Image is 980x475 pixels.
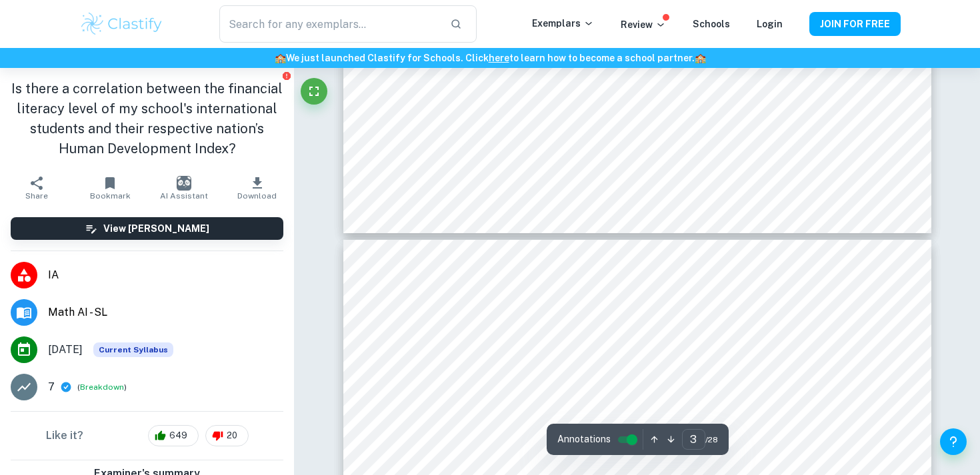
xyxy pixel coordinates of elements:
div: 649 [148,425,199,446]
a: here [489,53,509,63]
button: Help and Feedback [940,428,967,455]
span: Bookmark [90,191,131,201]
a: Login [757,19,783,29]
span: Annotations [557,432,611,446]
button: AI Assistant [147,169,221,207]
span: Share [25,191,48,201]
p: Exemplars [532,16,594,31]
span: Math AI - SL [48,304,283,320]
img: AI Assistant [177,176,191,191]
p: 7 [48,379,55,395]
button: Breakdown [80,381,124,393]
span: ( ) [77,381,127,394]
span: Current Syllabus [93,342,173,357]
button: Report issue [281,71,291,81]
a: Schools [693,19,730,29]
h6: Like it? [46,428,83,444]
span: 🏫 [695,53,706,63]
button: Fullscreen [301,78,327,105]
h1: Is there a correlation between the financial literacy level of my school's international students... [11,79,283,159]
span: [DATE] [48,342,83,358]
span: IA [48,267,283,283]
span: 649 [162,429,195,442]
p: Review [621,17,666,32]
h6: View [PERSON_NAME] [103,221,209,236]
span: 20 [219,429,245,442]
button: View [PERSON_NAME] [11,217,283,240]
div: This exemplar is based on the current syllabus. Feel free to refer to it for inspiration/ideas wh... [93,342,173,357]
h6: We just launched Clastify for Schools. Click to learn how to become a school partner. [3,51,977,65]
button: Bookmark [73,169,147,207]
div: 20 [205,425,249,446]
span: 🏫 [275,53,286,63]
button: Download [221,169,294,207]
input: Search for any exemplars... [219,5,439,43]
span: Download [237,191,277,201]
button: JOIN FOR FREE [809,12,901,36]
span: AI Assistant [160,191,208,201]
span: / 28 [705,434,718,446]
img: Clastify logo [79,11,164,37]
